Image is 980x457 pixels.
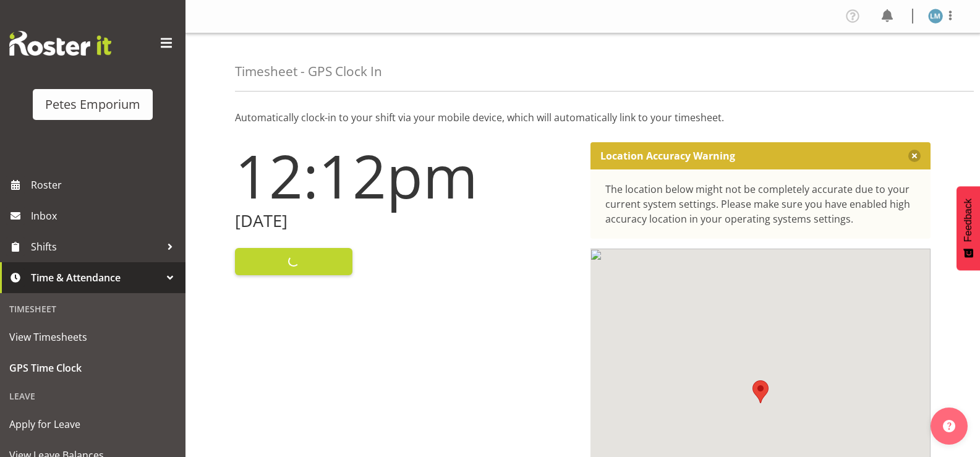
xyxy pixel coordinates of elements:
h1: 12:12pm [235,142,576,209]
div: Leave [3,383,182,409]
a: Apply for Leave [3,409,182,440]
span: View Timesheets [9,328,176,346]
h2: [DATE] [235,211,576,231]
span: Feedback [963,199,974,242]
div: Petes Emporium [45,95,140,114]
h4: Timesheet - GPS Clock In [235,64,382,79]
a: GPS Time Clock [3,352,182,383]
img: lianne-morete5410.jpg [928,9,943,23]
span: Apply for Leave [9,415,176,434]
div: Timesheet [3,296,182,322]
span: Roster [31,176,179,194]
a: View Timesheets [3,322,182,352]
p: Automatically clock-in to your shift via your mobile device, which will automatically link to you... [235,110,931,125]
img: help-xxl-2.png [943,420,955,432]
button: Close message [908,150,921,162]
span: Shifts [31,237,161,256]
p: Location Accuracy Warning [600,150,735,162]
span: GPS Time Clock [9,359,176,377]
span: Time & Attendance [31,268,161,287]
span: Inbox [31,207,179,225]
img: Rosterit website logo [9,31,111,56]
button: Feedback - Show survey [957,186,980,270]
div: The location below might not be completely accurate due to your current system settings. Please m... [605,182,916,226]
